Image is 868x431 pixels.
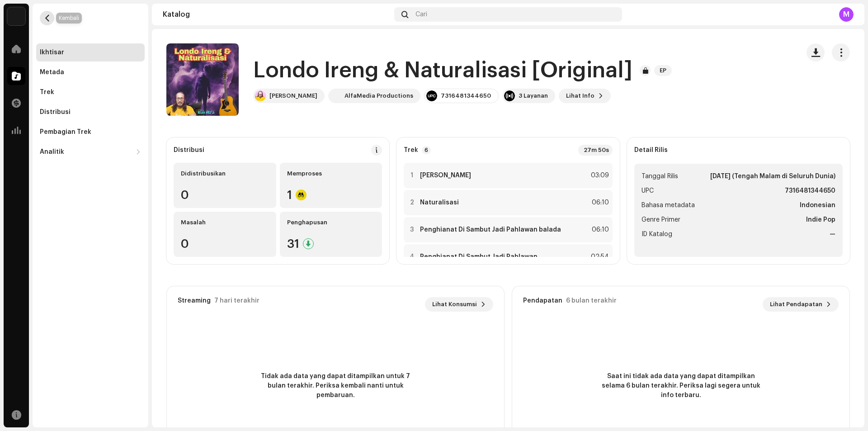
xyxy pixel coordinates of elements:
span: Lihat Info [566,87,594,105]
re-m-nav-item: Pembagian Trek [36,123,145,141]
span: Tanggal Rilis [642,171,678,182]
span: Tidak ada data yang dapat ditampilkan untuk 7 bulan terakhir. Periksa kembali nanti untuk pembaruan. [254,372,417,400]
div: 7316481344650 [441,92,491,99]
re-m-nav-item: Distribusi [36,103,145,121]
div: 6 bulan terakhir [566,297,617,304]
div: Masalah [181,219,269,226]
div: Analitik [40,148,64,156]
span: Saat ini tidak ada data yang dapat ditampilkan selama 6 bulan terakhir. Periksa lagi segera untuk... [599,372,762,400]
button: Lihat Pendapatan [763,297,839,312]
span: Lihat Pendapatan [770,295,822,313]
strong: Trek [404,147,418,154]
div: Pembagian Trek [40,128,91,136]
div: Katalog [163,11,391,18]
span: EP [654,65,672,76]
div: Ikhtisar [40,49,64,56]
h1: Londo Ireng & Naturalisasi [Original] [253,56,632,85]
div: Streaming [178,297,211,304]
span: Bahasa metadata [642,200,695,211]
re-m-nav-item: Trek [36,83,145,101]
strong: — [830,229,835,240]
button: Lihat Konsumsi [425,297,493,312]
div: 06:10 [589,197,609,208]
span: UPC [642,185,654,196]
div: 7 hari terakhir [214,297,259,304]
strong: Detail Rilis [634,147,668,154]
strong: Penghianat Di Sambut Jadi Pahlawan balada [420,226,561,233]
div: 3 Layanan [519,92,548,99]
strong: Indie Pop [806,214,835,225]
strong: 7316481344650 [785,185,835,196]
div: Memproses [287,170,375,177]
div: 27m 50s [578,145,613,156]
div: AlfaMedia Productions [344,92,413,99]
strong: Penghianat Di Sambut Jadi Pahlawan [420,253,538,260]
div: Distribusi [40,109,71,116]
div: Penghapusan [287,219,375,226]
strong: [DATE] (Tengah Malam di Seluruh Dunia) [710,171,835,182]
div: 06:10 [589,224,609,235]
img: 8862dbf4-eb31-47c7-9882-87d846949743 [330,90,341,101]
div: Distribusi [174,147,204,154]
span: Genre Primer [642,214,680,225]
strong: [PERSON_NAME] [420,172,471,179]
div: M [839,7,854,22]
img: cabba017-3cc8-4402-8cc5-2b1aa7c2296a [255,90,266,101]
div: 03:09 [589,170,609,181]
p-badge: 6 [422,146,431,154]
re-m-nav-item: Metada [36,63,145,81]
button: Lihat Info [559,89,611,103]
strong: Indonesian [800,200,835,211]
img: 34f81ff7-2202-4073-8c5d-62963ce809f3 [7,7,25,25]
div: 02:54 [589,251,609,262]
re-m-nav-item: Ikhtisar [36,43,145,62]
div: Metada [40,69,64,76]
span: ID Katalog [642,229,672,240]
strong: Naturalisasi [420,199,459,206]
div: Didistribusikan [181,170,269,177]
div: Trek [40,89,54,96]
div: [PERSON_NAME] [269,92,317,99]
span: Lihat Konsumsi [432,295,477,313]
re-m-nav-dropdown: Analitik [36,143,145,161]
div: Pendapatan [523,297,562,304]
span: Cari [415,11,427,18]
